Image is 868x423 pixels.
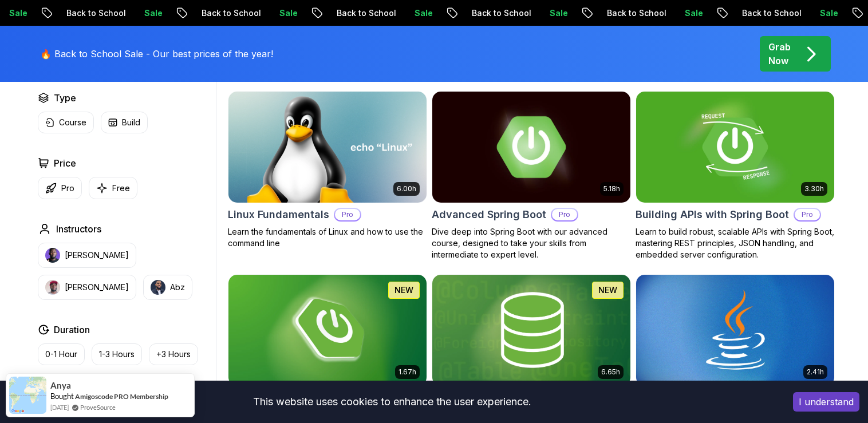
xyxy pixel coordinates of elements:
[59,117,86,128] p: Course
[38,112,94,133] button: Course
[677,7,755,19] p: Back to School
[636,275,834,386] img: Java for Beginners card
[92,343,142,365] button: 1-3 Hours
[2,7,80,19] p: Back to School
[636,92,834,203] img: Building APIs with Spring Boot card
[50,392,74,401] span: Bought
[9,389,776,414] div: This website uses cookies to enhance the user experience.
[38,343,85,365] button: 0-1 Hour
[228,226,427,249] p: Learn the fundamentals of Linux and how to use the command line
[56,222,101,236] h2: Instructors
[45,280,60,295] img: instructor img
[122,117,140,128] p: Build
[350,7,386,19] p: Sale
[807,367,824,377] p: 2.41h
[65,282,129,293] p: [PERSON_NAME]
[768,40,791,68] p: Grab Now
[61,183,74,194] p: Pro
[636,226,835,260] p: Learn to build robust, scalable APIs with Spring Boot, mastering REST principles, JSON handling, ...
[89,177,137,199] button: Free
[149,343,198,365] button: +3 Hours
[432,91,631,260] a: Advanced Spring Boot card5.18hAdvanced Spring BootProDive deep into Spring Boot with our advanced...
[399,367,416,377] p: 1.67h
[228,92,427,203] img: Linux Fundamentals card
[603,184,620,193] p: 5.18h
[432,226,631,260] p: Dive deep into Spring Boot with our advanced course, designed to take your skills from intermedia...
[80,402,116,412] a: ProveSource
[50,402,69,412] span: [DATE]
[101,112,148,133] button: Build
[54,156,76,170] h2: Price
[65,250,129,261] p: [PERSON_NAME]
[552,209,577,220] p: Pro
[601,367,620,377] p: 6.65h
[636,91,835,260] a: Building APIs with Spring Boot card3.30hBuilding APIs with Spring BootProLearn to build robust, s...
[137,7,215,19] p: Back to School
[80,7,116,19] p: Sale
[394,284,413,296] p: NEW
[432,275,630,386] img: Spring Data JPA card
[793,392,859,412] button: Accept cookies
[45,349,77,360] p: 0-1 Hour
[427,89,635,205] img: Advanced Spring Boot card
[542,7,620,19] p: Back to School
[54,323,90,337] h2: Duration
[407,7,485,19] p: Back to School
[38,243,136,268] button: instructor img[PERSON_NAME]
[335,209,360,220] p: Pro
[9,377,46,414] img: provesource social proof notification image
[40,47,273,61] p: 🔥 Back to School Sale - Our best prices of the year!
[38,275,136,300] button: instructor img[PERSON_NAME]
[272,7,350,19] p: Back to School
[228,275,427,386] img: Spring Boot for Beginners card
[755,7,792,19] p: Sale
[636,207,789,223] h2: Building APIs with Spring Boot
[432,207,546,223] h2: Advanced Spring Boot
[38,177,82,199] button: Pro
[112,183,130,194] p: Free
[598,284,617,296] p: NEW
[485,7,522,19] p: Sale
[156,349,191,360] p: +3 Hours
[99,349,135,360] p: 1-3 Hours
[45,248,60,263] img: instructor img
[228,207,329,223] h2: Linux Fundamentals
[804,184,824,193] p: 3.30h
[795,209,820,220] p: Pro
[50,381,71,390] span: Anya
[151,280,165,295] img: instructor img
[620,7,657,19] p: Sale
[143,275,192,300] button: instructor imgAbz
[397,184,416,193] p: 6.00h
[170,282,185,293] p: Abz
[54,91,76,105] h2: Type
[228,91,427,249] a: Linux Fundamentals card6.00hLinux FundamentalsProLearn the fundamentals of Linux and how to use t...
[75,392,168,401] a: Amigoscode PRO Membership
[215,7,251,19] p: Sale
